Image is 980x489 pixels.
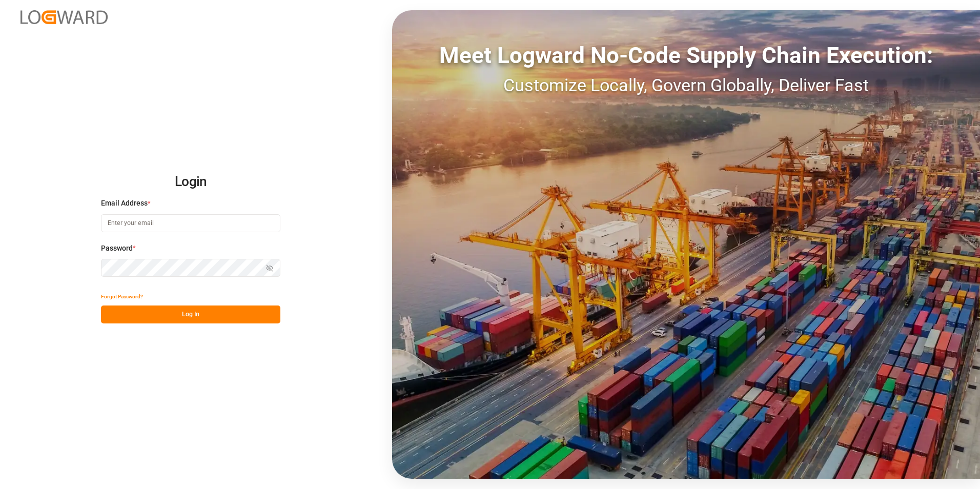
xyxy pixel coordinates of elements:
[101,305,280,323] button: Log In
[101,214,280,232] input: Enter your email
[101,243,133,254] span: Password
[101,198,148,209] span: Email Address
[101,166,280,198] h2: Login
[21,10,108,24] img: Logward_new_orange.png
[392,38,980,72] div: Meet Logward No-Code Supply Chain Execution:
[392,72,980,98] div: Customize Locally, Govern Globally, Deliver Fast
[101,288,143,305] button: Forgot Password?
